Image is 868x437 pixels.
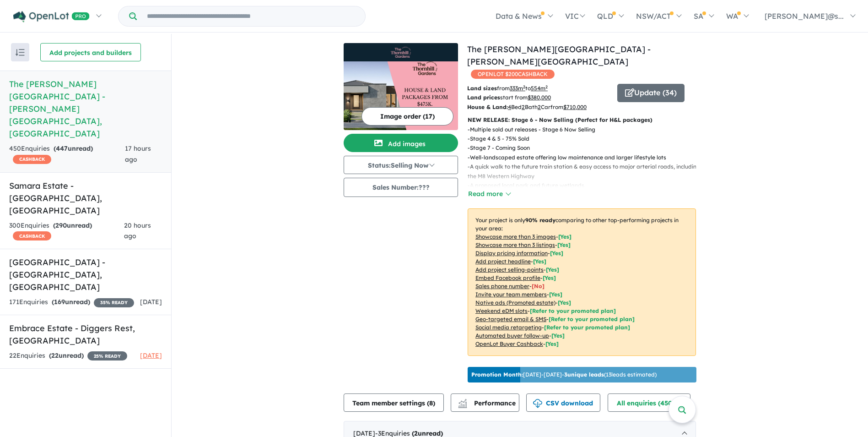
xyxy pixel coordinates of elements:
[526,393,600,412] button: CSV download
[140,298,162,306] span: [DATE]
[56,144,68,153] span: 447
[475,316,546,322] u: Geo-targeted email & SMS
[546,266,559,273] span: [ Yes ]
[468,208,696,356] p: Your project is only comparing to other top-performing projects in your area: - - - - - - - - - -...
[54,144,93,153] strong: ( unread)
[55,221,67,229] span: 290
[468,115,696,125] p: NEW RELEASE: Stage 6 - Now Selling (Perfect for H&L packages)
[475,274,540,281] u: Embed Facebook profile
[533,399,542,408] img: download icon
[475,340,543,347] u: OpenLot Buyer Cashback
[475,266,544,273] u: Add project selling-points
[530,307,616,314] span: [Refer to your promoted plan]
[557,241,571,248] span: [ Yes ]
[451,393,519,412] button: Performance
[467,93,610,102] p: start from
[558,233,571,240] span: [ Yes ]
[543,274,556,281] span: [ Yes ]
[468,189,511,199] button: Read more
[468,162,703,181] p: - A quick walk to the future train station & easy access to major arterial roads, including the M...
[467,103,610,112] p: Bed Bath Car from
[13,231,51,240] span: CASHBACK
[124,221,151,240] span: 20 hours ago
[563,104,587,110] u: $ 710,000
[468,181,703,190] p: - A proposed local park and future wetlands
[344,134,458,152] button: Add images
[545,340,559,347] span: [Yes]
[54,298,65,306] span: 169
[617,84,685,102] button: Update (34)
[544,324,630,331] span: [Refer to your promoted plan]
[545,84,548,89] sup: 2
[765,11,844,21] span: [PERSON_NAME]@s...
[51,351,59,360] span: 22
[475,307,528,314] u: Weekend eDM slots
[475,332,549,339] u: Automated buyer follow-up
[9,297,134,308] div: 171 Enquir ies
[475,291,547,298] u: Invite your team members
[94,298,134,307] span: 35 % READY
[344,61,458,130] img: The Thornhill Gardens Estate - Thornhill Park
[458,399,467,404] img: line-chart.svg
[550,250,563,257] span: [ Yes ]
[361,107,453,126] button: Image order (17)
[549,316,635,322] span: [Refer to your promoted plan]
[9,180,162,217] h5: Samara Estate - [GEOGRAPHIC_DATA] , [GEOGRAPHIC_DATA]
[52,298,90,306] strong: ( unread)
[459,399,516,407] span: Performance
[467,104,508,110] b: House & Land:
[458,402,467,408] img: bar-chart.svg
[9,220,124,242] div: 300 Enquir ies
[467,44,651,67] a: The [PERSON_NAME][GEOGRAPHIC_DATA] - [PERSON_NAME][GEOGRAPHIC_DATA]
[9,78,162,140] h5: The [PERSON_NAME][GEOGRAPHIC_DATA] - [PERSON_NAME][GEOGRAPHIC_DATA] , [GEOGRAPHIC_DATA]
[471,70,555,79] span: OPENLOT $ 200 CASHBACK
[525,85,548,92] span: to
[564,371,604,378] b: 3 unique leads
[468,134,703,143] p: - Stage 4 & 5 - 75% Sold
[13,11,90,22] img: Openlot PRO Logo White
[522,104,525,110] u: 2
[471,371,523,378] b: Promotion Month:
[467,94,500,101] b: Land prices
[87,351,127,361] span: 25 % READY
[16,49,25,56] img: sort.svg
[531,85,548,92] u: 554 m
[13,155,51,164] span: CASHBACK
[508,104,511,110] u: 4
[140,351,162,360] span: [DATE]
[525,217,555,224] b: 90 % ready
[471,371,657,379] p: [DATE] - [DATE] - ( 13 leads estimated)
[467,85,497,92] b: Land sizes
[9,350,127,361] div: 22 Enquir ies
[475,241,555,248] u: Showcase more than 3 listings
[549,291,562,298] span: [ Yes ]
[533,258,546,265] span: [ Yes ]
[125,144,151,164] span: 17 hours ago
[538,104,541,110] u: 2
[551,332,565,339] span: [Yes]
[40,43,141,61] button: Add projects and builders
[9,322,162,347] h5: Embrace Estate - Diggers Rest , [GEOGRAPHIC_DATA]
[9,256,162,293] h5: [GEOGRAPHIC_DATA] - [GEOGRAPHIC_DATA] , [GEOGRAPHIC_DATA]
[475,233,556,240] u: Showcase more than 3 images
[139,6,363,26] input: Try estate name, suburb, builder or developer
[532,283,545,290] span: [ No ]
[344,43,458,130] a: The Thornhill Gardens Estate - Thornhill Park LogoThe Thornhill Gardens Estate - Thornhill Park
[429,399,433,407] span: 8
[558,299,571,306] span: [Yes]
[475,299,555,306] u: Native ads (Promoted estate)
[9,143,125,165] div: 450 Enquir ies
[468,125,703,134] p: - Multiple sold out releases - Stage 6 Now Selling
[608,393,690,412] button: All enquiries (450)
[475,324,542,331] u: Social media retargeting
[523,84,525,89] sup: 2
[468,143,703,153] p: - Stage 7 - Coming Soon
[467,84,610,93] p: from
[49,351,84,360] strong: ( unread)
[344,178,458,197] button: Sales Number:???
[475,250,548,257] u: Display pricing information
[344,393,444,412] button: Team member settings (8)
[347,47,454,58] img: The Thornhill Gardens Estate - Thornhill Park Logo
[344,156,458,174] button: Status:Selling Now
[528,94,551,101] u: $ 380,000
